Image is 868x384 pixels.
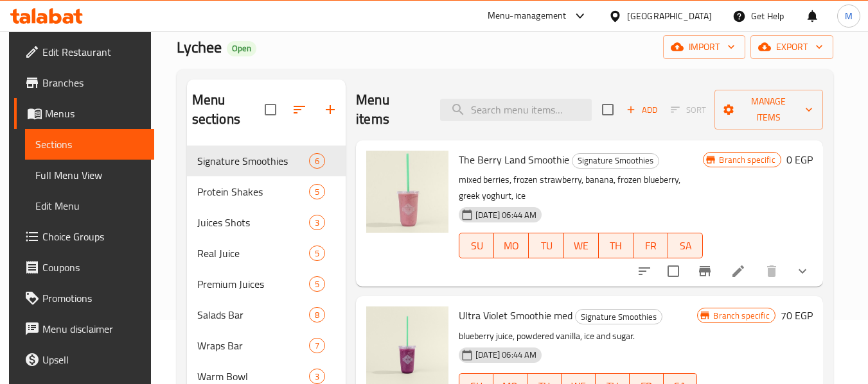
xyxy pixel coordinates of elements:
h2: Menu items [356,90,425,129]
div: Signature Smoothies [572,153,659,169]
span: [DATE] 06:44 AM [470,209,542,221]
div: items [309,215,325,230]
span: Upsell [42,352,144,367]
svg: Show Choices [795,263,810,279]
button: Add section [315,94,346,125]
span: SU [465,237,489,255]
span: Signature Smoothies [197,153,309,169]
div: Menu-management [488,8,567,24]
span: Menu disclaimer [42,321,144,337]
span: Lychee [177,33,222,62]
div: Premium Juices5 [187,269,346,299]
a: Menu disclaimer [14,313,154,344]
h6: 0 EGP [786,151,813,169]
span: 5 [310,186,324,198]
span: Select to update [660,258,687,285]
span: Manage items [725,94,813,126]
span: Edit Menu [35,198,144,213]
button: MO [494,233,529,258]
span: TU [534,237,558,255]
button: WE [564,233,599,258]
span: Juices Shots [197,215,309,230]
span: Open [227,43,256,54]
h2: Menu sections [192,90,265,129]
span: export [761,39,823,55]
span: Select section first [662,100,714,120]
span: Branch specific [714,154,780,166]
div: Protein Shakes5 [187,176,346,207]
span: SA [673,237,698,255]
span: Signature Smoothies [572,153,659,168]
span: FR [639,237,663,255]
button: SU [459,233,494,258]
a: Promotions [14,283,154,313]
span: Full Menu View [35,167,144,183]
span: 8 [310,309,324,321]
a: Branches [14,67,154,98]
span: 6 [310,155,324,167]
button: TU [529,233,563,258]
span: [DATE] 06:44 AM [470,349,542,361]
span: Sections [35,137,144,152]
span: import [673,39,735,55]
div: items [309,338,325,353]
button: Add [621,100,662,120]
button: Branch-specific-item [689,256,720,287]
a: Sections [25,129,154,160]
span: Choice Groups [42,229,144,244]
div: Salads Bar8 [187,299,346,330]
span: Add item [621,100,662,120]
span: 3 [310,217,324,229]
span: Edit Restaurant [42,44,144,60]
button: delete [756,256,787,287]
span: Add [624,103,659,117]
img: The Berry Land Smoothie [366,151,448,233]
button: SA [668,233,703,258]
span: M [845,9,853,23]
input: search [440,99,592,121]
span: WE [569,237,594,255]
div: items [309,184,325,199]
span: Ultra Violet Smoothie med [459,306,572,325]
span: Branches [42,75,144,90]
button: TH [599,233,633,258]
button: export [750,35,833,59]
span: Protein Shakes [197,184,309,199]
span: 7 [310,340,324,352]
span: Warm Bowl [197,369,309,384]
div: [GEOGRAPHIC_DATA] [627,9,712,23]
button: show more [787,256,818,287]
div: Signature Smoothies6 [187,146,346,176]
div: Open [227,41,256,56]
a: Upsell [14,344,154,375]
span: Menus [45,106,144,121]
span: Promotions [42,290,144,306]
span: Branch specific [708,310,774,322]
a: Edit menu item [731,263,746,279]
button: import [663,35,745,59]
div: items [309,246,325,261]
a: Choice Groups [14,221,154,252]
h6: 70 EGP [781,306,813,324]
span: Coupons [42,260,144,275]
div: items [309,276,325,292]
span: Sort sections [284,94,315,125]
div: Juices Shots3 [187,207,346,238]
div: Wraps Bar7 [187,330,346,361]
span: Real Juice [197,246,309,261]
a: Edit Menu [25,190,154,221]
div: items [309,307,325,322]
span: Premium Juices [197,276,309,292]
span: Wraps Bar [197,338,309,353]
span: 5 [310,247,324,260]
span: TH [604,237,628,255]
span: Select section [594,96,621,123]
p: blueberry juice, powdered vanilla, ice and sugar. [459,328,697,344]
div: items [309,153,325,169]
